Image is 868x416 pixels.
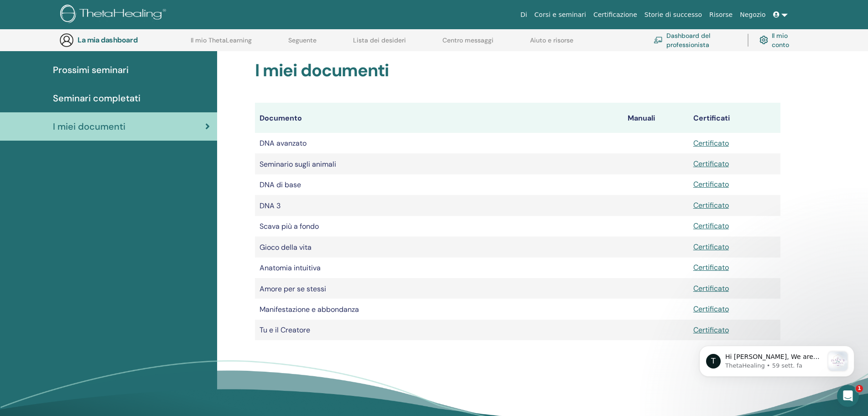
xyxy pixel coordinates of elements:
div: Immagine del profilo per ThetaHealing [10,133,29,152]
font: Negozio [740,11,765,18]
font: Seminari completati [53,92,140,104]
a: Certificato [693,263,729,272]
font: Manifestazione e abbondanza [260,305,359,314]
font: Manuali [628,113,655,123]
font: Certificati [693,113,730,123]
font: 65 sett. fa [81,110,114,117]
a: Dashboard del professionista [654,30,737,50]
a: Storie di successo [641,6,706,23]
a: Lista dei desideri [353,37,406,51]
font: DNA avanzato [260,138,307,148]
font: ThetaHealing [32,42,75,49]
a: Seguente [288,37,317,51]
img: cog.svg [759,34,768,46]
font: ThetaHealing [32,76,75,83]
font: Messaggi [74,307,108,315]
font: DNA di base [260,180,301,190]
a: Certificato [693,284,729,293]
iframe: Chat intercom in diretta [837,385,859,407]
font: • [77,42,80,49]
font: ThetaHealing [32,143,75,151]
font: 1 [858,385,861,391]
font: Il mio conto [772,32,789,49]
a: Certificato [693,200,729,210]
div: Immagine del profilo per ThetaHealing [10,66,29,84]
font: I miei documenti [53,121,125,132]
a: Risorse [706,6,736,23]
font: Prossimi seminari [53,64,129,76]
font: Dashboard del professionista [666,32,710,49]
font: T [17,104,22,113]
font: Lista dei desideri [353,36,406,44]
font: La mia dashboard [78,35,137,45]
a: Certificato [693,138,729,148]
font: Certificazione [593,11,637,18]
img: chalkboard-teacher.svg [654,37,663,43]
img: generic-user-icon.jpg [59,33,74,47]
font: T [17,36,22,46]
a: Certificato [693,159,729,169]
font: Corsi e seminari [535,11,586,18]
font: Anatomia intuitiva [260,263,321,273]
a: Certificazione [590,6,641,23]
div: Immagine del profilo per ThetaHealing [10,100,29,118]
font: Di [520,11,527,18]
a: Certificato [693,304,729,314]
a: Centro messaggi [442,37,494,51]
font: Seminario sugli animali [260,159,336,169]
a: Il mio conto [759,30,800,50]
font: DNA 3 [260,201,281,211]
font: Fai una domanda [53,263,114,270]
font: Documento [260,113,302,123]
font: T [17,137,22,147]
a: Di [517,6,531,23]
font: Casa [23,307,38,315]
button: Fai una domanda [46,257,136,275]
font: 20 sett. fa [81,42,114,49]
font: • [77,143,80,151]
font: Il mio ThetaLearning [191,36,252,44]
div: Chiudi [160,4,177,20]
button: Assistenza [122,285,182,321]
button: Messaggi [61,285,121,321]
font: Storie di successo [645,11,702,18]
font: ThetaHealing [32,110,75,117]
iframe: Messaggio notifiche interfono [686,327,868,391]
div: Immagine del profilo per ThetaHealing [10,32,29,50]
font: Gioco della vita [260,242,312,252]
img: logo.png [60,5,169,25]
a: Certificato [693,325,729,335]
a: Negozio [736,6,769,23]
font: Messaggi [70,7,114,16]
font: Risorse [709,11,733,18]
a: Corsi e seminari [531,6,590,23]
font: Centro messaggi [442,36,494,44]
a: Certificato [693,221,729,231]
font: Assistenza [135,307,169,315]
font: Seguente [288,36,317,44]
font: • [77,110,80,117]
a: Aiuto e risorse [530,37,573,51]
font: Scava più a fondo [260,221,319,231]
a: Certificato [693,179,729,189]
font: T [17,70,22,79]
font: Aiuto e risorse [530,36,573,44]
font: I miei documenti [255,59,389,82]
font: 75 sett. fa [81,143,114,151]
font: Tu e il Creatore [260,325,310,335]
font: Amore per se stessi [260,284,326,293]
a: Certificato [693,242,729,252]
